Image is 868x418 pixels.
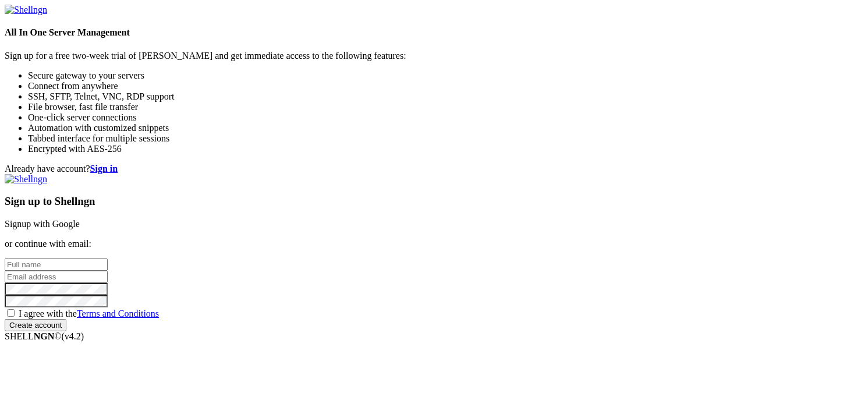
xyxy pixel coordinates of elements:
div: Already have account? [5,164,863,174]
span: SHELL © [5,331,84,341]
li: One-click server connections [28,112,863,123]
li: SSH, SFTP, Telnet, VNC, RDP support [28,91,863,102]
li: File browser, fast file transfer [28,102,863,112]
img: Shellngn [5,174,47,185]
span: 4.2.0 [62,331,84,341]
li: Encrypted with AES-256 [28,144,863,154]
img: Shellngn [5,5,47,15]
a: Signup with Google [5,219,80,229]
h4: All In One Server Management [5,27,863,38]
li: Secure gateway to your servers [28,70,863,81]
b: NGN [34,331,55,341]
li: Automation with customized snippets [28,123,863,133]
input: Create account [5,319,66,331]
p: Sign up for a free two-week trial of [PERSON_NAME] and get immediate access to the following feat... [5,51,863,61]
input: Email address [5,271,108,283]
a: Sign in [90,164,118,173]
a: Terms and Conditions [77,309,159,318]
input: Full name [5,258,108,271]
p: or continue with email: [5,239,863,249]
li: Connect from anywhere [28,81,863,91]
li: Tabbed interface for multiple sessions [28,133,863,144]
input: I agree with theTerms and Conditions [7,309,15,317]
span: I agree with the [19,309,159,318]
h3: Sign up to Shellngn [5,195,863,208]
